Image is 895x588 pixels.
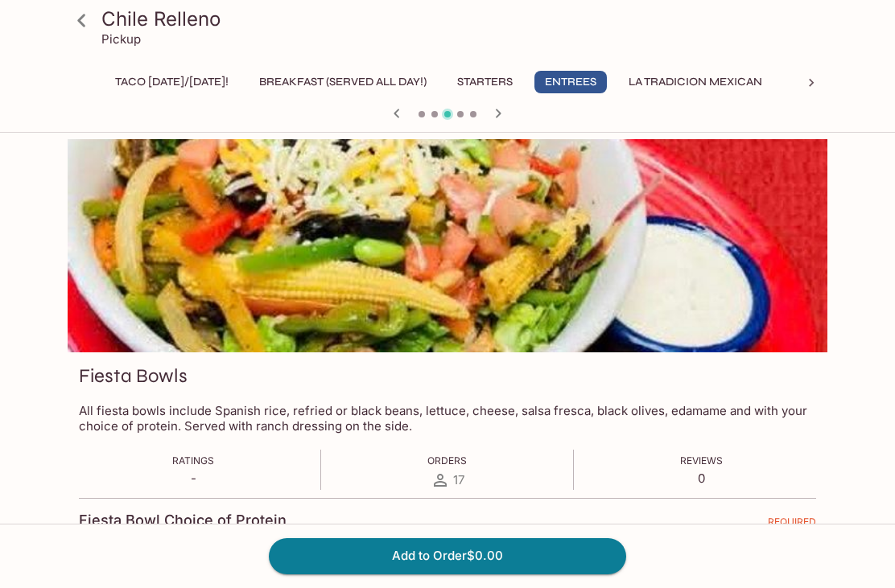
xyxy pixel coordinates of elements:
span: REQUIRED [768,516,816,534]
span: 17 [453,472,464,487]
button: Starters [448,71,522,93]
span: Reviews [680,454,723,467]
div: Fiesta Bowls [68,139,827,352]
h3: Chile Relleno [101,6,821,31]
p: All fiesta bowls include Spanish rice, refried or black beans, lettuce, cheese, salsa fresca, bla... [79,403,816,434]
button: Tacos [784,71,856,93]
p: - [172,471,214,486]
button: Breakfast (Served ALL DAY!) [250,71,435,93]
button: La Tradicion Mexican [620,71,771,93]
button: Taco [DATE]/[DATE]! [106,71,237,93]
h4: Fiesta Bowl Choice of Protein [79,512,287,529]
span: Ratings [172,454,214,467]
span: Orders [427,454,467,467]
p: Pickup [101,31,141,47]
button: Entrees [534,71,607,93]
p: 0 [680,471,723,486]
button: Add to Order$0.00 [269,538,626,574]
h3: Fiesta Bowls [79,364,188,389]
